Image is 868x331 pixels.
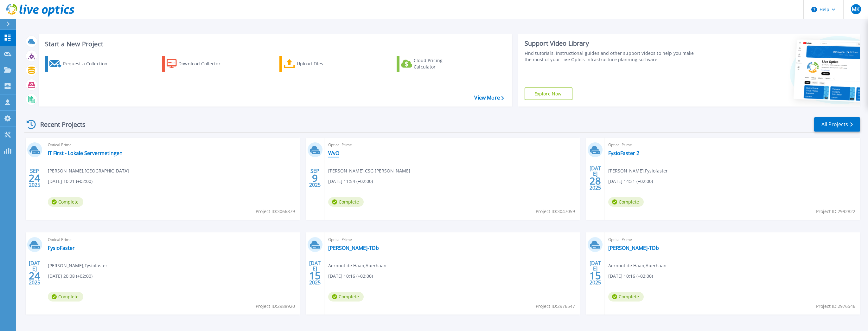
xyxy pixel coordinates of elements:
div: [DATE] 2025 [309,261,321,284]
div: Upload Files [297,57,348,70]
span: Project ID: 3047059 [536,208,575,215]
a: Download Collector [162,56,233,72]
a: View More [474,95,504,101]
div: Cloud Pricing Calculator [414,57,464,70]
span: Optical Prime [328,141,576,148]
span: Project ID: 2976546 [816,303,855,310]
a: Upload Files [279,56,350,72]
a: WvO [328,150,339,156]
span: [DATE] 11:54 (+02:00) [328,178,373,185]
span: Optical Prime [48,141,296,148]
span: Complete [328,292,364,302]
span: Project ID: 2976547 [536,303,575,310]
div: Recent Projects [24,117,94,132]
span: Optical Prime [328,236,576,243]
div: Download Collector [178,57,229,70]
a: IT First - Lokale Servermetingen [48,150,123,156]
div: [DATE] 2025 [589,166,601,190]
span: Optical Prime [608,141,856,148]
span: Project ID: 2992822 [816,208,855,215]
div: SEP 2025 [29,166,41,190]
span: [DATE] 14:31 (+02:00) [608,178,653,185]
span: [PERSON_NAME] , Fysiofaster [608,167,668,174]
h3: Start a New Project [45,41,504,48]
div: Support Video Library [525,39,702,48]
a: [PERSON_NAME]-TDb [608,245,659,251]
span: Complete [48,197,83,207]
span: 9 [312,175,318,181]
span: Aernout de Haan , Auerhaan [608,262,667,269]
span: 28 [590,178,601,184]
a: FysioFaster [48,245,75,251]
span: Project ID: 2988920 [256,303,295,310]
span: 24 [29,175,40,181]
a: Explore Now! [525,88,573,100]
a: FysioFaster 2 [608,150,639,156]
span: Complete [608,197,644,207]
a: Cloud Pricing Calculator [397,56,467,72]
span: 15 [309,273,321,278]
div: [DATE] 2025 [589,261,601,284]
span: Optical Prime [48,236,296,243]
span: MK [852,7,859,12]
div: [DATE] 2025 [29,261,41,284]
div: Find tutorials, instructional guides and other support videos to help you make the most of your L... [525,50,702,63]
span: [PERSON_NAME] , Fysiofaster [48,262,107,269]
div: SEP 2025 [309,166,321,190]
span: Complete [48,292,83,302]
div: Request a Collection [63,57,114,70]
a: Request a Collection [45,56,116,72]
span: Complete [608,292,644,302]
span: [DATE] 10:21 (+02:00) [48,178,93,185]
a: [PERSON_NAME]-TDb [328,245,379,251]
span: [DATE] 20:38 (+02:00) [48,273,93,280]
span: [PERSON_NAME] , [GEOGRAPHIC_DATA] [48,167,129,174]
span: [DATE] 10:16 (+02:00) [328,273,373,280]
span: [PERSON_NAME] , CSG [PERSON_NAME] [328,167,410,174]
span: [DATE] 10:16 (+02:00) [608,273,653,280]
span: Aernout de Haan , Auerhaan [328,262,386,269]
span: Project ID: 3066879 [256,208,295,215]
span: 24 [29,273,40,278]
a: All Projects [814,117,860,132]
span: Complete [328,197,364,207]
span: 15 [590,273,601,278]
span: Optical Prime [608,236,856,243]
